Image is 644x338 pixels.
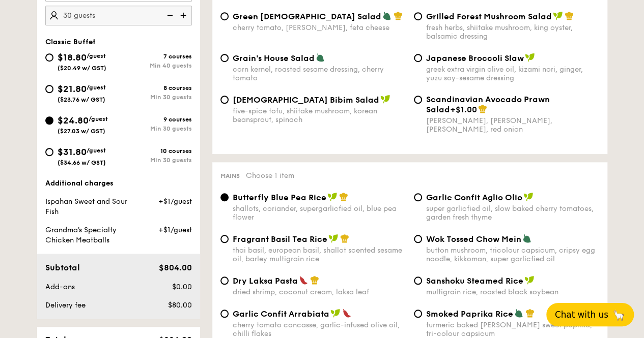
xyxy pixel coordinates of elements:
img: icon-vegan.f8ff3823.svg [524,275,535,285]
span: Add-ons [45,283,75,291]
div: Min 40 guests [119,62,192,69]
input: Garlic Confit Aglio Oliosuper garlicfied oil, slow baked cherry tomatoes, garden fresh thyme [414,193,422,201]
span: Choose 1 item [246,171,294,180]
input: $18.80/guest($20.49 w/ GST)7 coursesMin 40 guests [45,53,53,62]
input: Butterfly Blue Pea Riceshallots, coriander, supergarlicfied oil, blue pea flower [220,193,229,201]
div: thai basil, european basil, shallot scented sesame oil, barley multigrain rice [233,246,406,263]
div: Additional charges [45,178,192,189]
span: /guest [89,115,108,122]
span: Japanese Broccoli Slaw [426,53,524,63]
span: Classic Buffet [45,38,96,46]
span: Smoked Paprika Rice [426,309,513,319]
div: fresh herbs, shiitake mushroom, king oyster, balsamic dressing [426,23,599,41]
div: dried shrimp, coconut cream, laksa leaf [233,288,406,296]
span: $31.80 [58,146,87,158]
span: ($34.66 w/ GST) [58,159,106,166]
span: Garlic Confit Arrabiata [233,309,329,319]
img: icon-vegetarian.fe4039eb.svg [316,53,325,62]
span: Dry Laksa Pasta [233,276,298,286]
span: Garlic Confit Aglio Olio [426,193,522,202]
span: /guest [87,52,106,59]
img: icon-vegan.f8ff3823.svg [327,192,338,201]
span: /guest [87,147,106,154]
span: Fragrant Basil Tea Rice [233,234,327,244]
img: icon-vegan.f8ff3823.svg [553,11,563,20]
span: Grandma's Specialty Chicken Meatballs [45,226,117,244]
span: ($23.76 w/ GST) [58,96,105,103]
img: icon-vegetarian.fe4039eb.svg [522,234,531,243]
span: +$1/guest [158,226,191,234]
span: +$1/guest [158,197,191,206]
span: Chat with us [555,310,608,320]
div: 10 courses [119,147,192,155]
span: Grain's House Salad [233,53,315,63]
span: Delivery fee [45,301,86,310]
span: Sanshoku Steamed Rice [426,276,523,286]
div: cherry tomato concasse, garlic-infused olive oil, chilli flakes [233,321,406,338]
img: icon-chef-hat.a58ddaea.svg [339,192,348,201]
span: Green [DEMOGRAPHIC_DATA] Salad [233,12,381,21]
div: greek extra virgin olive oil, kizami nori, ginger, yuzu soy-sesame dressing [426,65,599,82]
img: icon-vegan.f8ff3823.svg [330,309,341,318]
span: /guest [87,84,106,91]
div: [PERSON_NAME], [PERSON_NAME], [PERSON_NAME], red onion [426,116,599,134]
img: icon-chef-hat.a58ddaea.svg [478,104,487,113]
input: Number of guests [45,6,192,25]
span: $21.80 [58,83,87,95]
span: 🦙 [612,309,625,321]
img: icon-reduce.1d2dbef1.svg [161,6,177,25]
span: $24.80 [58,115,89,126]
input: $21.80/guest($23.76 w/ GST)8 coursesMin 30 guests [45,85,53,93]
input: Dry Laksa Pastadried shrimp, coconut cream, laksa leaf [220,276,229,285]
span: $80.00 [167,301,191,310]
img: icon-vegan.f8ff3823.svg [523,192,534,201]
div: five-spice tofu, shiitake mushroom, korean beansprout, spinach [233,107,406,124]
span: Scandinavian Avocado Prawn Salad [426,95,550,114]
span: Grilled Forest Mushroom Salad [426,12,552,21]
input: $31.80/guest($34.66 w/ GST)10 coursesMin 30 guests [45,148,53,156]
img: icon-chef-hat.a58ddaea.svg [565,11,574,20]
div: Min 30 guests [119,157,192,164]
input: $24.80/guest($27.03 w/ GST)9 coursesMin 30 guests [45,116,53,125]
img: icon-vegetarian.fe4039eb.svg [514,309,523,318]
input: Scandinavian Avocado Prawn Salad+$1.00[PERSON_NAME], [PERSON_NAME], [PERSON_NAME], red onion [414,96,422,104]
div: button mushroom, tricolour capsicum, cripsy egg noodle, kikkoman, super garlicfied oil [426,246,599,263]
img: icon-chef-hat.a58ddaea.svg [525,309,535,318]
span: Wok Tossed Chow Mein [426,234,521,244]
div: turmeric baked [PERSON_NAME] sweet paprika, tri-colour capsicum [426,321,599,338]
input: Smoked Paprika Riceturmeric baked [PERSON_NAME] sweet paprika, tri-colour capsicum [414,310,422,318]
span: $804.00 [158,263,191,272]
div: 8 courses [119,84,192,91]
span: [DEMOGRAPHIC_DATA] Bibim Salad [233,95,379,105]
div: super garlicfied oil, slow baked cherry tomatoes, garden fresh thyme [426,204,599,222]
input: [DEMOGRAPHIC_DATA] Bibim Saladfive-spice tofu, shiitake mushroom, korean beansprout, spinach [220,96,229,104]
input: Grain's House Saladcorn kernel, roasted sesame dressing, cherry tomato [220,54,229,62]
img: icon-chef-hat.a58ddaea.svg [394,11,403,20]
span: Mains [220,172,240,179]
img: icon-spicy.37a8142b.svg [299,275,308,285]
span: ($20.49 w/ GST) [58,65,106,72]
input: Garlic Confit Arrabiatacherry tomato concasse, garlic-infused olive oil, chilli flakes [220,310,229,318]
div: 9 courses [119,116,192,123]
div: corn kernel, roasted sesame dressing, cherry tomato [233,65,406,82]
div: cherry tomato, [PERSON_NAME], feta cheese [233,23,406,32]
button: Chat with us🦙 [546,303,634,326]
span: +$1.00 [450,105,477,114]
span: Subtotal [45,263,80,272]
div: 7 courses [119,53,192,60]
img: icon-vegan.f8ff3823.svg [328,234,339,243]
span: Butterfly Blue Pea Rice [233,193,326,202]
img: icon-chef-hat.a58ddaea.svg [310,275,319,285]
img: icon-vegan.f8ff3823.svg [380,95,390,104]
input: Japanese Broccoli Slawgreek extra virgin olive oil, kizami nori, ginger, yuzu soy-sesame dressing [414,54,422,62]
img: icon-vegetarian.fe4039eb.svg [382,11,391,20]
span: Ispahan Sweet and Sour Fish [45,197,127,216]
input: Grilled Forest Mushroom Saladfresh herbs, shiitake mushroom, king oyster, balsamic dressing [414,12,422,20]
input: Wok Tossed Chow Meinbutton mushroom, tricolour capsicum, cripsy egg noodle, kikkoman, super garli... [414,235,422,243]
div: multigrain rice, roasted black soybean [426,288,599,296]
input: Green [DEMOGRAPHIC_DATA] Saladcherry tomato, [PERSON_NAME], feta cheese [220,12,229,20]
input: Fragrant Basil Tea Ricethai basil, european basil, shallot scented sesame oil, barley multigrain ... [220,235,229,243]
span: ($27.03 w/ GST) [58,128,105,135]
img: icon-chef-hat.a58ddaea.svg [340,234,349,243]
div: shallots, coriander, supergarlicfied oil, blue pea flower [233,204,406,222]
